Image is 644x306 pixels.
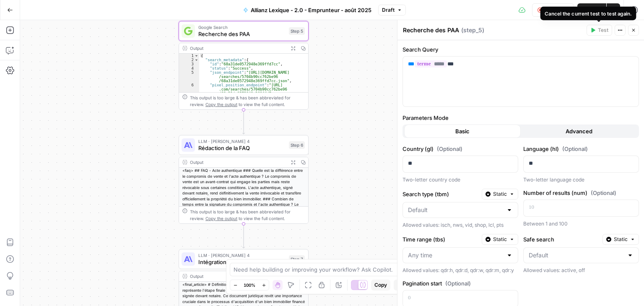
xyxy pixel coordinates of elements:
[179,70,199,83] div: 5
[577,3,606,17] button: Publish
[598,26,608,34] span: Test
[402,114,639,122] label: Parameters Mode
[529,251,623,259] input: Default
[437,145,462,153] span: (Optional)
[402,235,478,244] label: Time range (tbs)
[198,252,286,259] span: LLM · [PERSON_NAME] 4
[194,54,199,58] span: Toggle code folding, rows 1 through 171
[455,127,470,135] span: Basic
[614,236,628,243] span: Static
[251,6,371,14] span: Allianz Lexique - 2.0 - Emprunteur - août 2025
[461,26,484,34] span: ( step_5 )
[242,224,245,248] g: Edge from step_6 to step_7
[179,135,309,224] div: LLM · [PERSON_NAME] 4Rédaction de la FAQStep 6Output<faq> ## FAQ - Acte authentique ### Quelle es...
[289,27,305,35] div: Step 5
[198,258,286,266] span: Intégration du maillage interne
[523,235,599,244] label: Safe search
[179,58,199,62] div: 2
[242,110,245,134] g: Edge from step_5 to step_6
[190,208,305,222] div: This output is too large & has been abbreviated for review. to view the full content.
[198,138,286,145] span: LLM · [PERSON_NAME] 4
[179,66,199,70] div: 4
[402,145,518,153] label: Country (gl)
[179,168,308,258] div: <faq> ## FAQ - Acte authentique ### Quelle est la différence entre le compromis de vente et l'act...
[382,6,395,14] span: Draft
[482,189,518,200] button: Static
[493,190,507,198] span: Static
[378,5,406,16] button: Draft
[179,21,309,110] div: Google SearchRecherche des PAAStep 5Output{ "search_metadata":{ "id":"68a31de0572948e369ffd7cc", ...
[179,83,199,100] div: 6
[523,220,639,228] div: Between 1 and 100
[289,141,305,149] div: Step 6
[408,206,503,214] input: Default
[587,25,612,36] button: Test
[402,279,518,288] label: Pagination start
[523,145,639,153] label: Language (hl)
[408,251,503,259] input: Any time
[523,189,639,197] label: Number of results (num)
[602,234,639,245] button: Static
[190,273,286,280] div: Output
[445,279,471,288] span: (Optional)
[205,216,237,221] span: Copy the output
[190,45,286,52] div: Output
[289,255,305,263] div: Step 7
[521,124,637,138] button: Advanced
[582,6,601,14] span: Publish
[190,94,305,108] div: This output is too large & has been abbreviated for review. to view the full content.
[179,62,199,66] div: 3
[198,30,286,38] span: Recherche des PAA
[523,176,639,184] div: Two-letter language code
[194,58,199,62] span: Toggle code folding, rows 2 through 12
[402,221,518,229] div: Allowed values: isch, nws, vid, shop, lcl, pts
[198,144,286,152] span: Rédaction de la FAQ
[523,267,639,274] div: Allowed values: active, off
[374,281,387,289] span: Copy
[402,45,639,54] label: Search Query
[402,190,478,198] label: Search type (tbm)
[482,234,518,245] button: Static
[493,236,507,243] span: Static
[244,282,255,288] span: 100%
[566,127,592,135] span: Advanced
[403,26,459,34] textarea: Recherche des PAA
[402,267,518,274] div: Allowed values: qdr:h, qdr:d, qdr:w, qdr:m, qdr:y
[545,6,569,14] span: Stop Run
[402,176,518,184] div: Two-letter country code
[545,10,631,17] div: Cancel the current test to test again.
[532,3,574,17] button: Stop Run
[198,24,286,31] span: Google Search
[371,280,390,290] button: Copy
[190,159,286,166] div: Output
[591,189,616,197] span: (Optional)
[179,54,199,58] div: 1
[562,145,588,153] span: (Optional)
[238,3,377,17] button: Allianz Lexique - 2.0 - Emprunteur - août 2025
[205,102,237,107] span: Copy the output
